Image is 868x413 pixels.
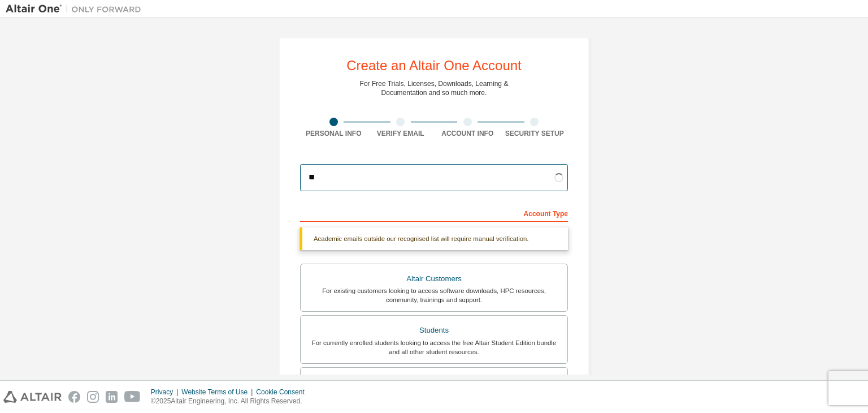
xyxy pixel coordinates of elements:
[307,322,561,338] div: Students
[106,391,118,403] img: linkedin.svg
[307,286,561,304] div: For existing customers looking to access software downloads, HPC resources, community, trainings ...
[307,271,561,287] div: Altair Customers
[360,79,509,97] div: For Free Trials, Licenses, Downloads, Learning & Documentation and so much more.
[151,388,181,397] div: Privacy
[124,391,141,403] img: youtube.svg
[346,59,522,72] div: Create an Altair One Account
[181,388,256,397] div: Website Terms of Use
[68,391,80,403] img: facebook.svg
[367,129,435,138] div: Verify Email
[256,388,311,397] div: Cookie Consent
[300,227,568,250] div: Academic emails outside our recognised list will require manual verification.
[434,129,501,138] div: Account Info
[3,391,62,403] img: altair_logo.svg
[6,3,147,15] img: Altair One
[307,338,561,356] div: For currently enrolled students looking to access the free Altair Student Edition bundle and all ...
[151,397,311,406] p: © 2025 Altair Engineering, Inc. All Rights Reserved.
[501,129,568,138] div: Security Setup
[87,391,99,403] img: instagram.svg
[300,129,367,138] div: Personal Info
[300,204,568,222] div: Account Type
